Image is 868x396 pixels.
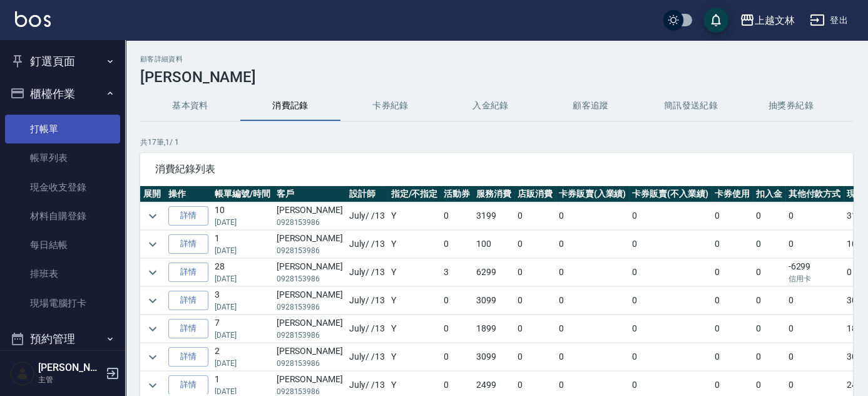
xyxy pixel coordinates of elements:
[273,186,346,202] th: 客戶
[629,231,712,258] td: 0
[629,287,712,315] td: 0
[346,231,388,258] td: July / /13
[143,348,162,367] button: expand row
[441,186,473,202] th: 活動券
[556,343,630,371] td: 0
[785,231,844,258] td: 0
[346,202,388,230] td: July / /13
[273,343,346,371] td: [PERSON_NAME]
[5,143,120,172] a: 帳單列表
[388,231,441,258] td: Y
[753,315,785,343] td: 0
[785,287,844,315] td: 0
[388,202,441,230] td: Y
[277,273,343,284] p: 0928153986
[441,315,473,343] td: 0
[212,202,273,230] td: 10
[514,202,556,230] td: 0
[785,315,844,343] td: 0
[712,287,753,315] td: 0
[629,259,712,286] td: 0
[388,259,441,286] td: Y
[514,343,556,371] td: 0
[741,91,841,121] button: 抽獎券紀錄
[629,202,712,230] td: 0
[785,186,844,202] th: 其他付款方式
[556,287,630,315] td: 0
[541,91,641,121] button: 顧客追蹤
[346,186,388,202] th: 設計師
[629,343,712,371] td: 0
[473,343,514,371] td: 3099
[143,320,162,338] button: expand row
[712,259,753,286] td: 0
[38,374,102,385] p: 主管
[277,217,343,228] p: 0928153986
[473,231,514,258] td: 100
[168,291,208,310] a: 詳情
[712,343,753,371] td: 0
[629,186,712,202] th: 卡券販賣(不入業績)
[785,259,844,286] td: -6299
[240,91,340,121] button: 消費記錄
[703,8,728,33] button: save
[215,358,270,369] p: [DATE]
[212,186,273,202] th: 帳單編號/時間
[212,287,273,315] td: 3
[441,91,541,121] button: 入金紀錄
[346,315,388,343] td: July / /13
[5,115,120,143] a: 打帳單
[514,259,556,286] td: 0
[441,343,473,371] td: 0
[441,231,473,258] td: 0
[753,231,785,258] td: 0
[5,289,120,318] a: 現場電腦打卡
[712,186,753,202] th: 卡券使用
[5,323,120,355] button: 預約管理
[215,330,270,341] p: [DATE]
[143,376,162,395] button: expand row
[215,301,270,313] p: [DATE]
[514,186,556,202] th: 店販消費
[38,362,102,374] h5: [PERSON_NAME]
[273,287,346,315] td: [PERSON_NAME]
[215,245,270,256] p: [DATE]
[473,186,514,202] th: 服務消費
[212,259,273,286] td: 28
[143,263,162,282] button: expand row
[273,231,346,258] td: [PERSON_NAME]
[5,45,120,78] button: 釘選頁面
[556,231,630,258] td: 0
[140,55,853,63] h2: 顧客詳細資料
[556,186,630,202] th: 卡券販賣(入業績)
[143,207,162,226] button: expand row
[629,315,712,343] td: 0
[388,343,441,371] td: Y
[273,315,346,343] td: [PERSON_NAME]
[753,287,785,315] td: 0
[641,91,741,121] button: 簡訊發送紀錄
[556,259,630,286] td: 0
[473,315,514,343] td: 1899
[168,263,208,282] a: 詳情
[441,287,473,315] td: 0
[441,259,473,286] td: 3
[140,68,853,86] h3: [PERSON_NAME]
[388,287,441,315] td: Y
[277,330,343,341] p: 0928153986
[346,343,388,371] td: July / /13
[168,347,208,367] a: 詳情
[168,375,208,395] a: 詳情
[785,343,844,371] td: 0
[143,235,162,254] button: expand row
[273,202,346,230] td: [PERSON_NAME]
[273,259,346,286] td: [PERSON_NAME]
[277,358,343,369] p: 0928153986
[735,8,800,33] button: 上越文林
[168,319,208,338] a: 詳情
[388,315,441,343] td: Y
[215,217,270,228] p: [DATE]
[168,206,208,226] a: 詳情
[789,273,841,284] p: 信用卡
[753,186,785,202] th: 扣入金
